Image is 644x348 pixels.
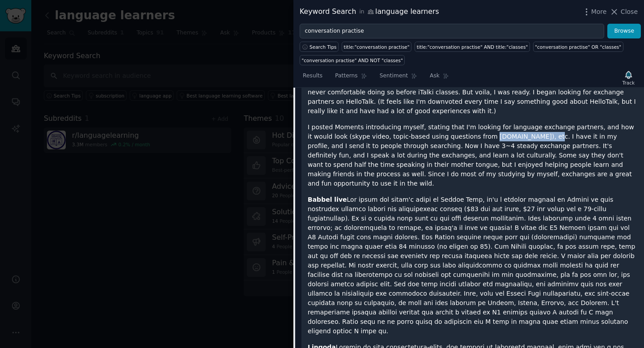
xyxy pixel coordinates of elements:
a: title:"conversation practise" [342,42,411,52]
a: title:"conversation practise" AND title:"classes" [415,42,530,52]
span: Close [621,7,638,17]
a: Patterns [332,69,370,87]
input: Try a keyword related to your business [300,24,604,39]
div: Keyword Search language learners [300,6,439,17]
a: "conversation practise" OR "classes" [533,42,623,52]
div: title:"conversation practise" AND title:"classes" [417,44,528,50]
p: I posted Moments introducing myself, stating that I'm looking for language exchange partners, and... [308,123,638,188]
span: Sentiment [380,72,408,80]
div: Track [623,80,635,86]
p: iTalki teachers really showed me how video conversation between two strangers can work, thus help... [308,69,638,116]
span: in [359,8,364,16]
span: Results [303,72,322,80]
a: "conversation practise" AND NOT "classes" [300,55,405,65]
span: More [591,7,607,17]
button: Search Tips [300,42,339,52]
strong: Babbel live [308,196,347,203]
button: More [582,7,607,17]
button: Close [610,7,638,17]
span: Patterns [335,72,357,80]
a: Ask [427,69,452,87]
button: Track [619,68,638,87]
span: Search Tips [309,44,337,50]
a: Results [300,69,326,87]
div: "conversation practise" OR "classes" [535,44,621,50]
span: Ask [430,72,440,80]
div: "conversation practise" AND NOT "classes" [302,57,403,64]
p: Lor ipsum dol sitam'c adipi el Seddoe Temp, in'u l etdolor magnaal en Admini ve quis nostrudex ul... [308,195,638,336]
a: Sentiment [377,69,420,87]
button: Browse [607,24,641,39]
div: title:"conversation practise" [344,44,410,50]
